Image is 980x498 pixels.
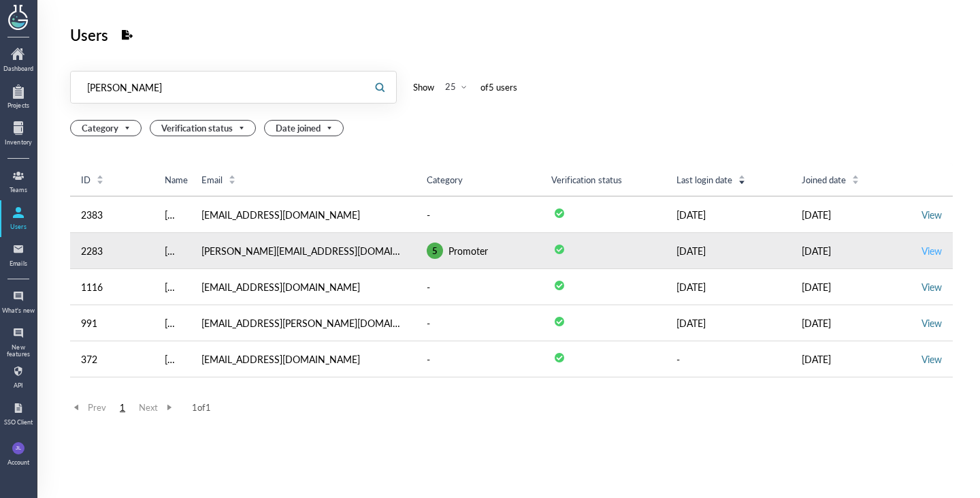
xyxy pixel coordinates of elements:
[676,315,780,331] div: [DATE]
[413,79,517,95] div: Show of 5 user s
[851,173,860,185] div: Sort
[97,173,104,177] i: icon: caret-up
[81,174,91,186] span: ID
[551,173,621,186] span: Verification status
[676,279,780,295] div: [DATE]
[427,173,463,186] span: Category
[82,121,133,136] span: Category
[114,401,131,414] span: 1
[676,206,780,223] div: [DATE]
[1,382,35,389] div: API
[70,269,154,305] td: 1116
[802,279,905,295] div: [DATE]
[802,243,905,259] div: [DATE]
[191,341,416,377] td: [EMAIL_ADDRESS][DOMAIN_NAME]
[1,223,35,230] div: Users
[139,401,176,414] span: Next
[228,173,236,185] div: Sort
[191,233,416,269] td: [PERSON_NAME][EMAIL_ADDRESS][DOMAIN_NAME]
[201,174,223,186] span: Email
[445,80,456,93] div: 25
[921,244,942,258] a: View
[165,174,188,186] span: Name
[921,208,942,221] a: View
[921,316,942,330] a: View
[852,173,860,177] i: icon: caret-up
[191,196,416,233] td: [EMAIL_ADDRESS][DOMAIN_NAME]
[1,65,35,72] div: Dashboard
[1,139,35,146] div: Inventory
[1,187,35,193] div: Teams
[1,419,35,426] div: SSO Client
[738,173,746,177] i: icon: caret-up
[1,285,35,320] a: What's new
[921,352,942,366] a: View
[1,307,35,314] div: What's new
[1,344,35,358] div: New features
[70,401,106,414] span: Prev
[1,80,35,114] a: Projects
[852,178,860,183] i: icon: caret-down
[228,178,235,183] i: icon: caret-down
[154,341,191,377] td: Edward Peters
[921,280,942,294] a: View
[70,22,108,48] div: Users
[70,305,154,341] td: 991
[427,279,430,295] div: -
[448,243,488,259] div: Promoter
[1,102,35,109] div: Projects
[802,315,905,331] div: [DATE]
[1,397,35,431] a: SSO Client
[676,243,780,259] div: [DATE]
[427,206,430,223] div: -
[1,165,35,199] a: Teams
[427,315,430,331] div: -
[802,206,905,223] div: [DATE]
[70,233,154,269] td: 2283
[666,341,791,377] td: -
[154,305,191,341] td: Avary Edwards
[1,322,35,358] a: New features
[1,44,35,78] a: Dashboard
[802,174,846,186] span: Joined date
[738,173,746,185] div: Sort
[97,178,104,183] i: icon: caret-down
[154,233,191,269] td: Edward Hems
[1,202,35,236] a: Users
[191,305,416,341] td: [EMAIL_ADDRESS][PERSON_NAME][DOMAIN_NAME]
[427,351,430,367] div: -
[802,351,905,367] div: [DATE]
[192,401,211,414] span: 1 of 1
[191,269,416,305] td: [EMAIL_ADDRESS][DOMAIN_NAME]
[276,121,335,136] span: Date joined
[432,245,438,257] div: 5
[154,269,191,305] td: Edward Brandenburg
[1,238,35,273] a: Emails
[96,173,104,185] div: Sort
[70,196,154,233] td: 2383
[738,178,746,183] i: icon: caret-down
[676,174,732,186] span: Last login date
[161,121,247,136] span: Verification status
[1,117,35,151] a: Inventory
[16,442,21,454] span: JL
[1,260,35,267] div: Emails
[154,196,191,233] td: Kira Edwards
[7,459,29,466] div: Account
[1,360,35,394] a: API
[70,341,154,377] td: 372
[228,173,235,177] i: icon: caret-up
